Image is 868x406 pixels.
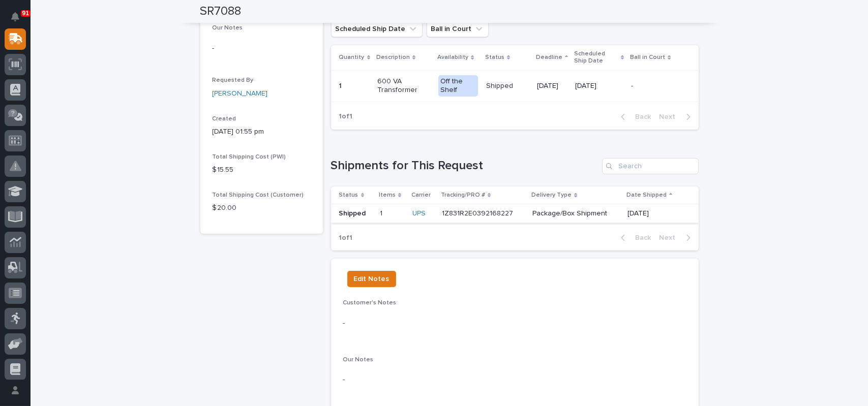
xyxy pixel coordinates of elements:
[343,357,374,363] span: Our Notes
[630,233,651,242] span: Back
[626,190,667,201] p: Date Shipped
[630,52,665,63] p: Ball in Court
[343,300,397,306] span: Customer's Notes
[213,127,311,137] p: [DATE] 01:55 pm
[213,203,311,213] p: $ 20.00
[485,52,504,63] p: Status
[22,10,29,17] p: 91
[536,52,562,63] p: Deadline
[331,104,361,129] p: 1 of 1
[343,318,686,329] p: -
[412,209,426,218] a: UPS
[339,52,365,63] p: Quantity
[613,233,655,242] button: Back
[575,82,623,90] p: [DATE]
[655,112,699,121] button: Next
[213,116,236,122] span: Created
[331,226,361,251] p: 1 of 1
[331,159,598,173] h1: Shipments for This Request
[213,154,286,160] span: Total Shipping Cost (PWI)
[574,48,618,67] p: Scheduled Ship Date
[339,80,344,90] p: 1
[354,273,390,285] span: Edit Notes
[13,12,26,28] div: Notifications91
[380,207,384,218] p: 1
[200,4,242,19] h2: SR7088
[630,112,651,121] span: Back
[602,158,699,174] input: Search
[655,233,699,242] button: Next
[213,88,268,99] a: [PERSON_NAME]
[660,112,682,121] span: Next
[441,190,485,201] p: Tracking/PRO #
[376,52,410,63] p: Description
[486,82,529,90] p: Shipped
[213,43,311,54] p: -
[213,77,254,83] span: Requested By
[627,209,682,218] p: [DATE]
[213,192,304,198] span: Total Shipping Cost (Customer)
[347,271,396,287] button: Edit Notes
[532,209,619,218] p: Package/Box Shipment
[660,233,682,242] span: Next
[339,209,372,218] p: Shipped
[531,190,572,201] p: Delivery Type
[437,52,468,63] p: Availability
[343,374,686,385] p: -
[331,21,423,37] button: Scheduled Ship Date
[213,165,311,175] p: $ 15.55
[427,21,489,37] button: Ball in Court
[339,190,358,201] p: Status
[442,207,515,218] p: 1Z831R2E0392168227
[379,190,396,201] p: Items
[213,25,243,31] span: Our Notes
[613,112,655,121] button: Back
[438,75,477,97] div: Off the Shelf
[331,204,699,223] tr: Shipped11 UPS 1Z831R2E03921682271Z831R2E0392168227 Package/Box Shipment[DATE]
[377,77,431,95] p: 600 VA Transformer
[331,70,699,102] tr: 11 600 VA TransformerOff the ShelfShipped[DATE][DATE]-
[631,82,674,90] p: -
[411,190,431,201] p: Carrier
[5,6,26,27] button: Notifications
[537,82,567,90] p: [DATE]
